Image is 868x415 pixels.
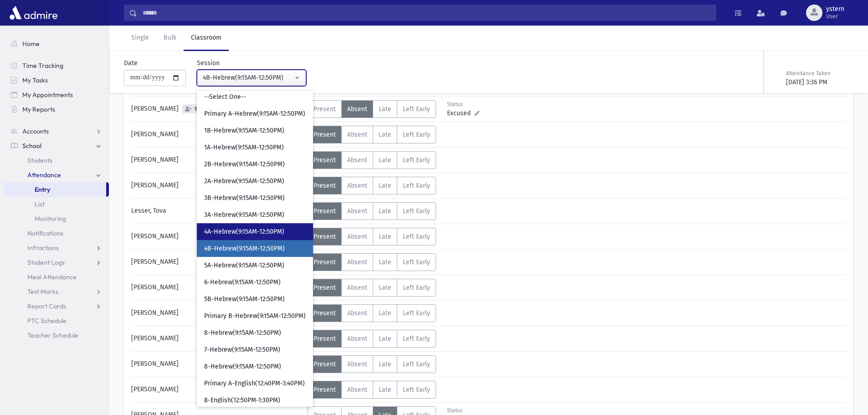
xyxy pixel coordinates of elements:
[308,279,436,297] div: AttTypes
[313,258,336,266] span: Present
[4,299,109,313] a: Report Cards
[308,126,436,143] div: AttTypes
[22,40,40,48] span: Home
[127,177,308,195] div: [PERSON_NAME]
[22,91,73,99] span: My Appointments
[127,381,308,399] div: [PERSON_NAME]
[379,105,391,113] span: Late
[347,284,367,292] span: Absent
[22,61,63,70] span: Time Tracking
[403,360,430,368] span: Left Early
[7,4,60,22] img: AdmirePro
[184,26,229,51] a: Classroom
[403,335,430,343] span: Left Early
[204,160,285,169] span: 2B-Hebrew(9:15AM-12:50PM)
[347,156,367,164] span: Absent
[127,151,308,169] div: [PERSON_NAME]
[27,244,59,252] span: Infractions
[204,244,285,253] span: 4B-Hebrew(9:15AM-12:50PM)
[379,233,391,241] span: Late
[193,106,199,112] span: 1
[22,76,48,84] span: My Tasks
[4,197,109,211] a: List
[127,330,308,348] div: [PERSON_NAME]
[379,258,391,266] span: Late
[127,228,308,246] div: [PERSON_NAME]
[204,194,285,203] span: 3B-Hebrew(9:15AM-12:50PM)
[379,131,391,138] span: Late
[313,182,336,190] span: Present
[127,202,308,220] div: Lesser, Tova
[313,360,336,368] span: Present
[197,70,306,86] button: 4B-Hebrew(9:15AM-12:50PM)
[204,109,305,118] span: Primary A-Hebrew(9:15AM-12:50PM)
[127,304,308,322] div: [PERSON_NAME]
[4,58,109,73] a: Time Tracking
[204,143,284,152] span: 1A-Hebrew(9:15AM-12:50PM)
[127,279,308,297] div: [PERSON_NAME]
[4,313,109,328] a: PTC Schedule
[347,207,367,215] span: Absent
[403,131,430,138] span: Left Early
[4,255,109,270] a: Student Logs
[308,381,436,399] div: AttTypes
[786,77,852,87] div: [DATE] 3:36 PM
[308,177,436,195] div: AttTypes
[35,185,50,194] span: Entry
[204,261,284,270] span: 5A-Hebrew(9:15AM-12:50PM)
[204,227,284,236] span: 4A-Hebrew(9:15AM-12:50PM)
[403,182,430,190] span: Left Early
[27,287,58,296] span: Test Marks
[203,73,293,82] div: 4B-Hebrew(9:15AM-12:50PM)
[347,258,367,266] span: Absent
[4,168,109,182] a: Attendance
[308,151,436,169] div: AttTypes
[4,102,109,117] a: My Reports
[313,233,336,241] span: Present
[4,182,106,197] a: Entry
[403,105,430,113] span: Left Early
[127,126,308,143] div: [PERSON_NAME]
[204,328,281,338] span: 8-Hebrew(9:15AM-12:50PM)
[4,124,109,138] a: Accounts
[313,386,336,394] span: Present
[308,202,436,220] div: AttTypes
[403,309,430,317] span: Left Early
[204,312,306,321] span: Primary B-Hebrew(9:15AM-12:50PM)
[379,360,391,368] span: Late
[379,284,391,292] span: Late
[826,5,844,13] span: ystern
[4,73,109,87] a: My Tasks
[204,126,284,135] span: 1B-Hebrew(9:15AM-12:50PM)
[156,26,184,51] a: Bulk
[347,105,367,113] span: Absent
[379,335,391,343] span: Late
[137,5,716,21] input: Search
[127,100,308,118] div: [PERSON_NAME]
[347,360,367,368] span: Absent
[124,58,138,68] label: Date
[308,228,436,246] div: AttTypes
[379,182,391,190] span: Late
[447,108,474,118] span: Excused
[4,153,109,168] a: Students
[313,207,336,215] span: Present
[4,87,109,102] a: My Appointments
[313,309,336,317] span: Present
[308,330,436,348] div: AttTypes
[379,309,391,317] span: Late
[308,253,436,271] div: AttTypes
[204,278,281,287] span: 6-Hebrew(9:15AM-12:50PM)
[204,177,284,186] span: 2A-Hebrew(9:15AM-12:50PM)
[127,253,308,271] div: [PERSON_NAME]
[204,362,281,371] span: 8-Hebrew(9:15AM-12:50PM)
[27,156,52,164] span: Students
[197,58,220,68] label: Session
[4,241,109,255] a: Infractions
[27,229,63,237] span: Notifications
[786,69,852,77] div: Attendance Taken
[313,131,336,138] span: Present
[124,26,156,51] a: Single
[308,355,436,373] div: AttTypes
[313,156,336,164] span: Present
